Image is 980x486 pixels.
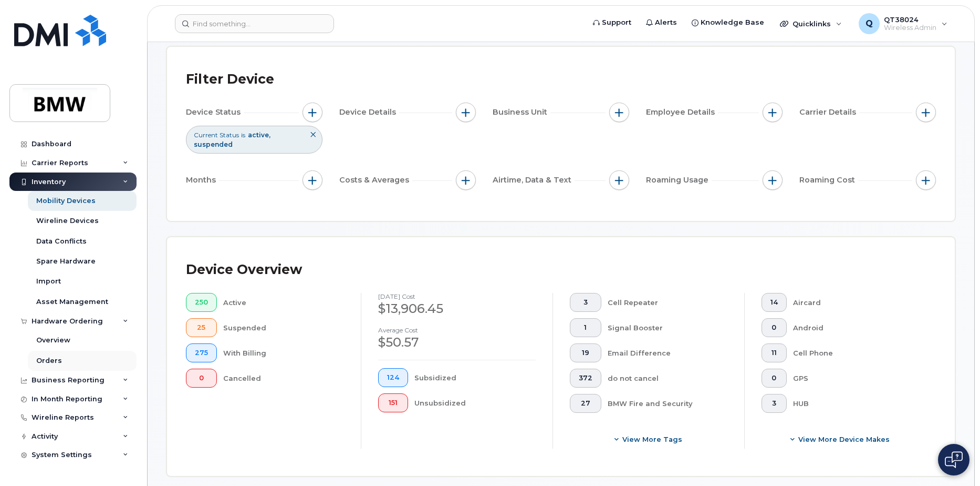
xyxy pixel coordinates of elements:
[570,369,601,388] button: 372
[339,175,412,186] span: Costs & Averages
[793,318,920,337] div: Android
[378,293,536,300] h4: [DATE] cost
[639,12,684,33] a: Alerts
[793,293,920,312] div: Aircard
[195,323,208,332] span: 25
[378,393,408,412] button: 151
[884,15,936,24] span: QT38024
[223,369,345,388] div: Cancelled
[579,349,592,357] span: 19
[493,107,550,118] span: Business Unit
[248,131,270,139] span: active
[195,298,208,307] span: 250
[186,343,217,362] button: 275
[186,318,217,337] button: 25
[378,333,536,351] div: $50.57
[586,12,639,33] a: Support
[570,430,727,449] button: View more tags
[387,399,399,407] span: 151
[339,107,399,118] span: Device Details
[579,374,592,382] span: 372
[195,349,208,357] span: 275
[378,327,536,333] h4: Average cost
[701,17,764,28] span: Knowledge Base
[493,175,575,186] span: Airtime, Data & Text
[195,374,208,382] span: 0
[414,393,536,412] div: Unsubsidized
[799,175,858,186] span: Roaming Cost
[608,293,728,312] div: Cell Repeater
[770,349,778,357] span: 11
[762,430,919,449] button: View More Device Makes
[793,343,920,362] div: Cell Phone
[194,130,239,139] span: Current Status
[608,343,728,362] div: Email Difference
[186,175,219,186] span: Months
[223,293,345,312] div: Active
[378,368,408,387] button: 124
[570,318,601,337] button: 1
[570,394,601,413] button: 27
[646,107,718,118] span: Employee Details
[186,293,217,312] button: 250
[241,130,245,139] span: is
[175,14,334,33] input: Find something...
[186,107,244,118] span: Device Status
[945,451,963,468] img: Open chat
[194,140,233,148] span: suspended
[851,13,955,34] div: QT38024
[223,343,345,362] div: With Billing
[770,374,778,382] span: 0
[186,369,217,388] button: 0
[579,323,592,332] span: 1
[579,298,592,307] span: 3
[608,394,728,413] div: BMW Fire and Security
[793,369,920,388] div: GPS
[608,369,728,388] div: do not cancel
[762,394,787,413] button: 3
[798,434,890,444] span: View More Device Makes
[762,318,787,337] button: 0
[646,175,712,186] span: Roaming Usage
[684,12,772,33] a: Knowledge Base
[799,107,859,118] span: Carrier Details
[793,394,920,413] div: HUB
[223,318,345,337] div: Suspended
[608,318,728,337] div: Signal Booster
[773,13,849,34] div: Quicklinks
[186,256,302,283] div: Device Overview
[770,323,778,332] span: 0
[762,343,787,362] button: 11
[884,24,936,32] span: Wireless Admin
[602,17,631,28] span: Support
[387,373,399,382] span: 124
[866,17,873,30] span: Q
[655,17,677,28] span: Alerts
[793,19,831,28] span: Quicklinks
[570,293,601,312] button: 3
[378,300,536,318] div: $13,906.45
[762,369,787,388] button: 0
[414,368,536,387] div: Subsidized
[186,66,274,93] div: Filter Device
[622,434,682,444] span: View more tags
[579,399,592,408] span: 27
[770,399,778,408] span: 3
[570,343,601,362] button: 19
[770,298,778,307] span: 14
[762,293,787,312] button: 14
